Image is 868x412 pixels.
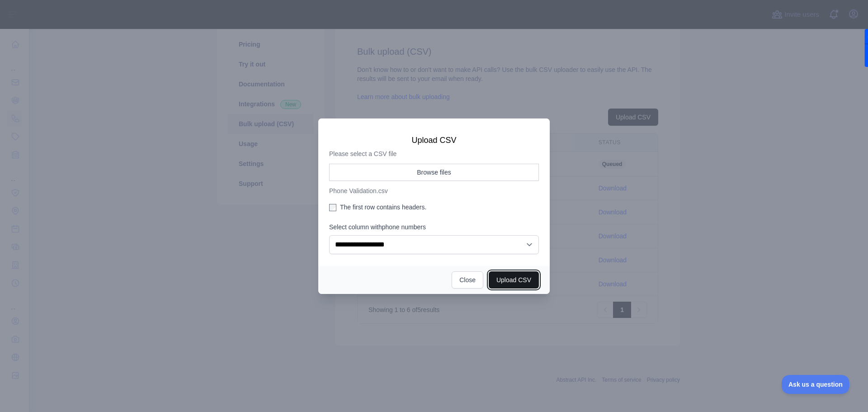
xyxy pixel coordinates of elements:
button: Browse files [329,164,539,181]
button: Upload CSV [489,271,539,289]
label: The first row contains headers. [329,203,539,212]
h3: Upload CSV [329,135,539,146]
p: Please select a CSV file [329,149,539,158]
iframe: Toggle Customer Support [782,375,850,394]
label: Select column with phone numbers [329,223,539,232]
p: Phone Validation.csv [329,186,539,195]
input: The first row contains headers. [329,204,336,211]
button: Close [452,271,483,289]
